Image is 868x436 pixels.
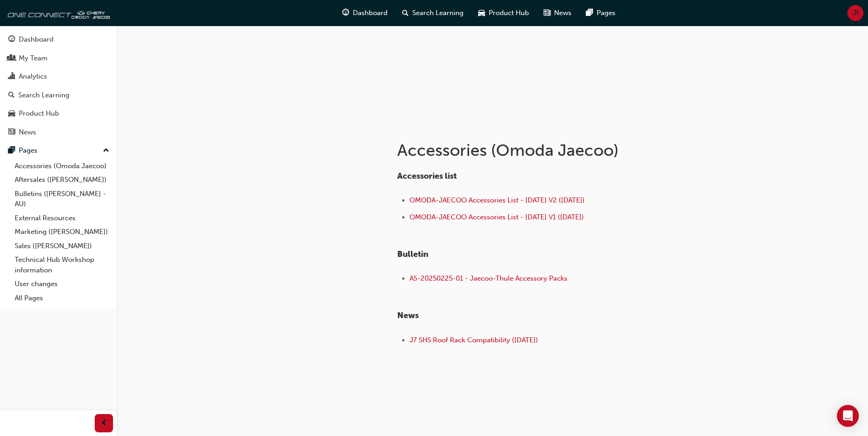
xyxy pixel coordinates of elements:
span: pages-icon [8,147,15,155]
a: Marketing ([PERSON_NAME]) [11,225,113,239]
a: J7 SHS Roof Rack Compatibility ([DATE]) [410,336,538,344]
span: people-icon [8,54,15,63]
a: Dashboard [4,31,113,48]
div: My Team [19,53,48,64]
span: search-icon [402,7,409,19]
a: Product Hub [4,105,113,122]
div: Dashboard [19,34,54,45]
div: News [19,127,36,138]
span: JI [853,8,858,18]
span: News [554,8,571,18]
span: Accessories list [397,171,457,181]
span: chart-icon [8,73,15,81]
span: guage-icon [342,7,349,19]
div: Open Intercom Messenger [837,405,859,427]
span: car-icon [478,7,485,19]
img: oneconnect [5,4,110,22]
a: news-iconNews [536,4,579,22]
div: Pages [19,145,38,156]
a: All Pages [11,291,113,305]
span: news-icon [8,128,15,137]
a: search-iconSearch Learning [395,4,471,22]
span: ​News [397,310,419,320]
span: search-icon [8,91,15,100]
span: Bulletin [397,249,428,259]
a: News [4,124,113,141]
span: prev-icon [101,418,108,429]
span: Product Hub [489,8,529,18]
a: External Resources [11,211,113,225]
a: Bulletins ([PERSON_NAME] - AU) [11,187,113,211]
a: car-iconProduct Hub [471,4,536,22]
h1: Accessories (Omoda Jaecoo) [397,140,697,160]
a: Aftersales ([PERSON_NAME]) [11,173,113,187]
span: news-icon [544,7,550,19]
button: DashboardMy TeamAnalyticsSearch LearningProduct HubNews [4,29,113,142]
a: Accessories (Omoda Jaecoo) [11,159,113,173]
a: Sales ([PERSON_NAME]) [11,239,113,253]
a: User changes [11,277,113,291]
span: pages-icon [586,7,593,19]
a: OMODA-JAECOO Accessories List - [DATE] V1 ([DATE]) [410,213,584,221]
span: Pages [597,8,615,18]
span: up-icon [103,145,109,157]
span: guage-icon [8,36,15,44]
div: Analytics [19,71,47,82]
span: Dashboard [353,8,388,18]
a: pages-iconPages [579,4,623,22]
div: Search Learning [18,90,70,101]
a: guage-iconDashboard [335,4,395,22]
a: AS-20250225-01 - Jaecoo-Thule Accessory Packs [410,274,567,282]
button: JI [847,5,863,21]
a: Analytics [4,68,113,85]
a: Search Learning [4,87,113,104]
a: Technical Hub Workshop information [11,253,113,277]
a: My Team [4,50,113,67]
div: Product Hub [19,108,59,119]
button: Pages [4,142,113,159]
a: OMODA-JAECOO Accessories List - [DATE] V2 ([DATE]) [410,196,585,204]
span: Search Learning [412,8,464,18]
span: car-icon [8,110,15,118]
